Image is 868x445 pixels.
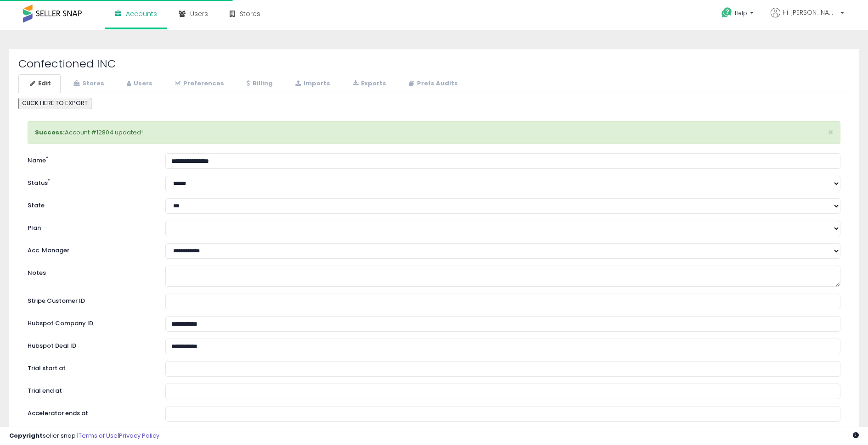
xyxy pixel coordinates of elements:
[18,58,850,70] h2: Confectioned INC
[115,74,162,93] a: Users
[721,7,733,18] i: Get Help
[21,316,158,328] label: Hubspot Company ID
[21,339,158,350] label: Hubspot Deal ID
[21,406,158,418] label: Accelerator ends at
[9,431,43,440] strong: Copyright
[18,98,91,109] button: CLICK HERE TO EXPORT
[21,176,158,188] label: Status
[341,74,396,93] a: Exports
[163,74,234,93] a: Preferences
[21,266,158,278] label: Notes
[62,74,114,93] a: Stores
[21,198,158,210] label: State
[190,9,208,18] span: Users
[21,243,158,255] label: Acc. Manager
[119,431,159,440] a: Privacy Policy
[397,74,468,93] a: Prefs Audits
[21,221,158,233] label: Plan
[828,128,834,137] button: ×
[771,8,844,28] a: Hi [PERSON_NAME]
[21,153,158,165] label: Name
[783,8,838,17] span: Hi [PERSON_NAME]
[79,431,118,440] a: Terms of Use
[21,384,158,395] label: Trial end at
[735,9,747,17] span: Help
[126,9,157,18] span: Accounts
[283,74,340,93] a: Imports
[21,361,158,373] label: Trial start at
[28,121,840,145] div: Account #12804 updated!
[18,74,61,93] a: Edit
[21,294,158,306] label: Stripe Customer ID
[235,74,282,93] a: Billing
[35,128,65,137] strong: Success:
[240,9,260,18] span: Stores
[9,432,159,440] div: seller snap | |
